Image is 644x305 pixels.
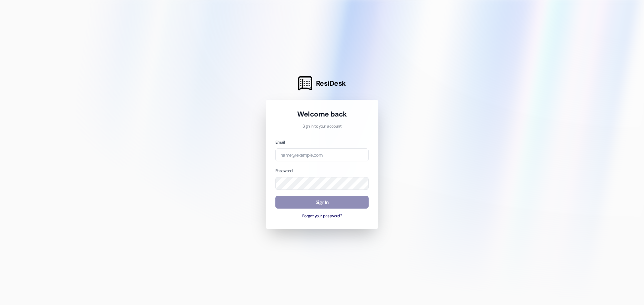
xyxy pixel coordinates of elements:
button: Sign In [275,196,369,209]
label: Password [275,168,292,173]
span: ResiDesk [316,79,346,88]
button: Forgot your password? [275,213,369,219]
p: Sign in to your account [275,124,369,130]
input: name@example.com [275,148,369,161]
label: Email [275,140,285,145]
img: ResiDesk Logo [298,76,312,90]
h1: Welcome back [275,109,369,119]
